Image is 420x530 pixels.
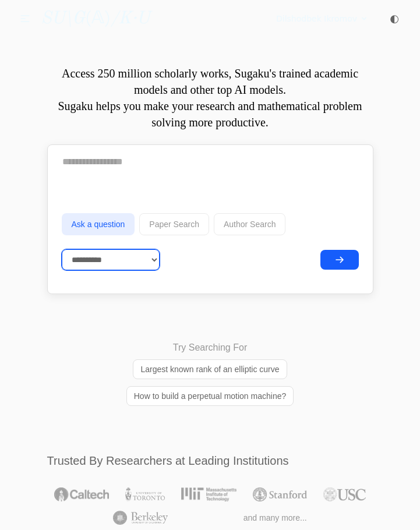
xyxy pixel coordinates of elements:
img: UC Berkeley [113,511,168,525]
button: ◐ [383,7,406,30]
summary: Dilshodbek Ikromov [276,13,369,24]
span: and many more... [243,512,307,524]
img: Caltech [54,487,109,501]
button: Paper Search [139,213,209,235]
p: Try Searching For [173,341,247,355]
img: Stanford [253,487,307,501]
span: ◐ [390,13,399,24]
img: University of Toronto [125,487,165,501]
h2: Trusted By Researchers at Leading Institutions [47,453,373,469]
i: /K·U [111,10,150,27]
span: Dilshodbek Ikromov [276,13,357,24]
i: SU\G [41,10,85,27]
button: Author Search [214,213,286,235]
img: MIT [181,487,237,501]
a: How to build a perpetual motion machine? [126,386,294,406]
p: Access 250 million scholarly works, Sugaku's trained academic models and other top AI models. Sug... [47,65,373,130]
a: Largest known rank of an elliptic curve [133,359,287,379]
a: SU\G(𝔸)/K·U [41,8,150,29]
img: USC [323,487,366,501]
button: Ask a question [62,213,135,235]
